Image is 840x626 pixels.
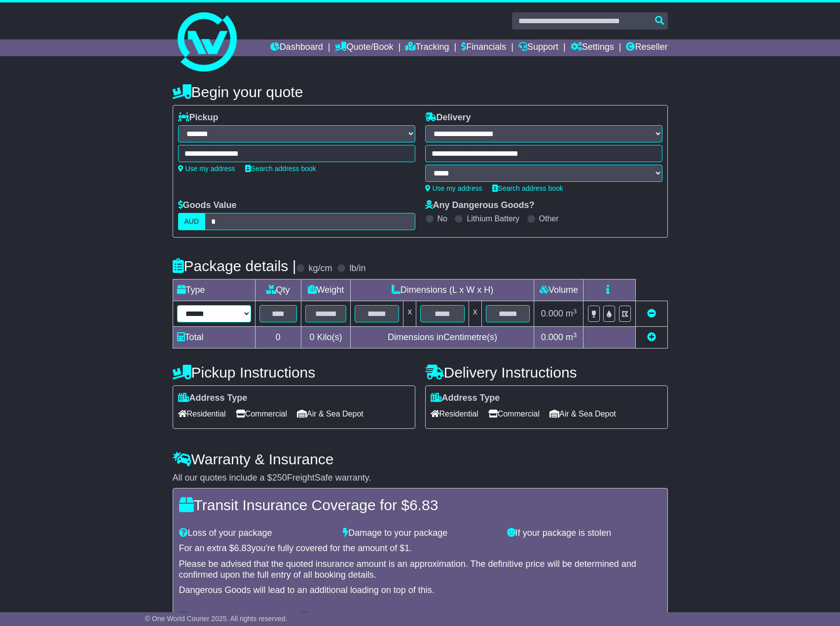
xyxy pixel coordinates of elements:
div: For an extra $ you're fully covered for the amount of $ . [179,543,661,554]
label: Delivery [425,112,471,123]
div: Damage to your package [338,528,502,539]
td: Total [173,327,255,348]
sup: 3 [573,331,577,339]
label: kg/cm [308,263,332,274]
div: Please be advised that the quoted insurance amount is an approximation. The definitive price will... [179,559,661,580]
a: Use my address [425,184,482,192]
td: Type [173,279,255,301]
a: Search address book [492,184,563,192]
a: Dashboard [270,39,323,56]
span: 6.83 [409,497,438,513]
label: lb/in [349,263,365,274]
a: Add new item [647,332,656,342]
span: © One World Courier 2025. All rights reserved. [145,615,288,623]
a: Quote/Book [335,39,393,56]
label: AUD [178,213,206,230]
span: Commercial [488,406,540,421]
div: If your package is stolen [502,528,666,539]
span: 0.000 [541,332,563,342]
label: Goods Value [178,200,237,211]
td: Dimensions (L x W x H) [351,279,534,301]
div: All our quotes include a $ FreightSafe warranty. [173,473,668,484]
div: Loss of your package [174,528,338,539]
span: 0.000 [541,309,563,318]
label: No, I'm happy with the included warranty [313,611,473,622]
label: Pickup [178,112,219,123]
label: Other [539,214,559,223]
h4: Transit Insurance Coverage for $ [179,497,661,513]
span: Air & Sea Depot [297,406,364,421]
a: Financials [461,39,506,56]
div: Dangerous Goods will lead to an additional loading on top of this. [179,585,661,596]
td: Kilo(s) [301,327,351,348]
label: Yes, add insurance cover [191,611,291,622]
span: 6.83 [234,543,252,553]
label: Lithium Battery [467,214,519,223]
span: Commercial [236,406,287,421]
span: 0 [309,332,314,342]
a: Search address book [245,165,316,173]
td: Dimensions in Centimetre(s) [351,327,534,348]
h4: Begin your quote [173,84,668,100]
h4: Pickup Instructions [173,364,415,381]
a: Reseller [626,39,667,56]
a: Use my address [178,165,235,173]
td: 0 [255,327,301,348]
sup: 3 [573,308,577,315]
label: Any Dangerous Goods? [425,200,535,211]
a: Support [518,39,558,56]
label: No [438,214,447,223]
a: Remove this item [647,309,656,318]
h4: Package details | [173,258,296,274]
td: Qty [255,279,301,301]
span: 250 [272,473,287,483]
label: Address Type [178,393,248,404]
span: 1 [404,543,409,553]
h4: Delivery Instructions [425,364,668,381]
span: Residential [178,406,226,421]
span: Air & Sea Depot [549,406,616,421]
span: Residential [431,406,478,421]
span: m [566,309,577,318]
h4: Warranty & Insurance [173,451,668,467]
td: Volume [534,279,584,301]
a: Settings [571,39,614,56]
td: x [403,301,416,327]
label: Address Type [431,393,500,404]
td: Weight [301,279,351,301]
span: m [566,332,577,342]
td: x [469,301,481,327]
a: Tracking [405,39,449,56]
